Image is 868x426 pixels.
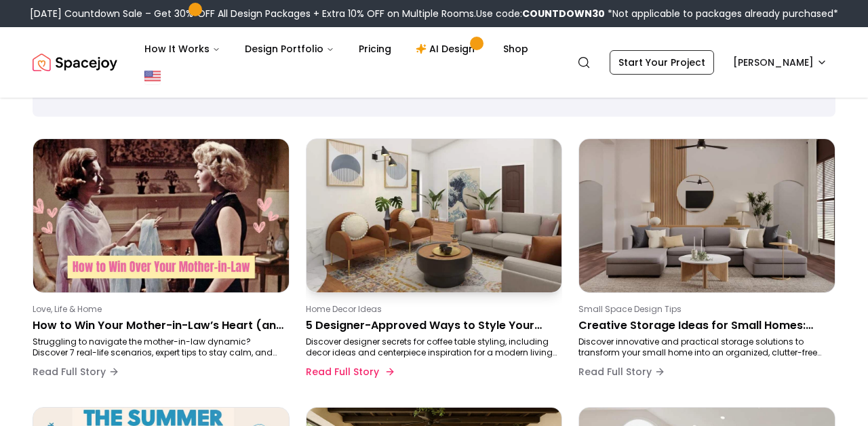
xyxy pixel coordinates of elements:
p: 5 Designer-Approved Ways to Style Your Coffee Table [306,317,557,334]
p: Discover innovative and practical storage solutions to transform your small home into an organize... [578,336,830,358]
a: Shop [492,35,539,62]
button: Read Full Story [306,358,393,385]
div: [DATE] Countdown Sale – Get 30% OFF All Design Packages + Extra 10% OFF on Multiple Rooms. [30,7,838,20]
img: United States [144,68,161,84]
a: AI Design [405,35,490,62]
p: Creative Storage Ideas for Small Homes: Smart Solutions to Maximize Space in [DATE] [578,317,830,334]
a: Creative Storage Ideas for Small Homes: Smart Solutions to Maximize Space in 2025Small Space Desi... [578,138,835,391]
b: COUNTDOWN30 [522,7,605,20]
button: [PERSON_NAME] [725,50,835,75]
button: Read Full Story [33,358,119,385]
p: Struggling to navigate the mother-in-law dynamic? Discover 7 real-life scenarios, expert tips to ... [33,336,284,358]
p: How to Win Your Mother-in-Law’s Heart (and Keep the Peace at Home) [33,317,284,334]
nav: Global [33,27,835,98]
img: Creative Storage Ideas for Small Homes: Smart Solutions to Maximize Space in 2025 [579,139,835,292]
a: How to Win Your Mother-in-Law’s Heart (and Keep the Peace at Home)Love, Life & HomeHow to Win You... [33,138,290,391]
span: Use code: [476,7,605,20]
button: Design Portfolio [234,35,345,62]
p: Love, Life & Home [33,304,284,315]
nav: Main [134,35,539,62]
p: Small Space Design Tips [578,304,830,315]
a: 5 Designer-Approved Ways to Style Your Coffee TableHome Decor Ideas5 Designer-Approved Ways to St... [306,138,563,391]
img: 5 Designer-Approved Ways to Style Your Coffee Table [300,135,568,296]
p: Home Decor Ideas [306,304,557,315]
span: *Not applicable to packages already purchased* [605,7,838,20]
img: How to Win Your Mother-in-Law’s Heart (and Keep the Peace at Home) [33,139,289,292]
a: Spacejoy [33,49,117,76]
a: Start Your Project [610,50,714,75]
img: Spacejoy Logo [33,49,117,76]
p: Discover designer secrets for coffee table styling, including decor ideas and centerpiece inspira... [306,336,557,358]
button: Read Full Story [578,358,665,385]
button: How It Works [134,35,231,62]
a: Pricing [348,35,402,62]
